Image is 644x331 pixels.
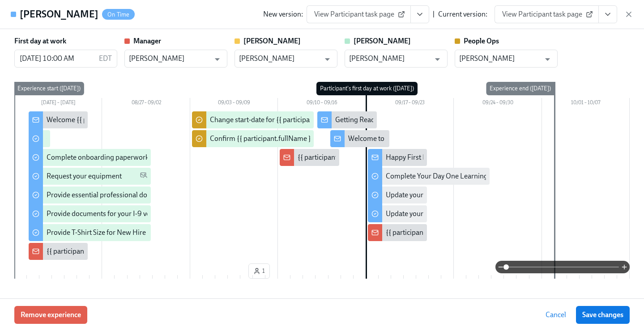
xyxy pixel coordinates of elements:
[298,153,433,162] div: {{ participant.fullName }} starts in a week 🎉
[47,228,164,238] div: Provide T-Shirt Size for New Hire Swag
[386,209,473,219] div: Update your Email Signature
[386,153,517,162] div: Happy First Day {{ participant.firstName }}!
[598,5,617,23] button: View task page
[316,82,418,95] div: Participant's first day at work ([DATE])
[582,310,623,319] span: Save changes
[263,9,303,19] div: New version:
[464,37,499,45] strong: People Ops
[433,9,435,19] div: |
[14,82,84,95] div: Experience start ([DATE])
[314,10,403,19] span: View Participant task page
[431,52,444,66] button: Open
[348,134,432,144] div: Welcome to Charlie Health!
[410,5,429,23] button: View task page
[47,115,158,125] div: Welcome {{ participant.firstName }}!
[210,134,399,144] div: Confirm {{ participant.fullName }}'s background check passed
[542,98,630,110] div: 10/01 – 10/07
[576,306,630,324] button: Save changes
[386,228,508,238] div: {{ participant.firstName }} starts [DATE]!
[335,115,427,125] div: Getting Ready for Onboarding
[438,9,487,19] div: Current version:
[546,310,566,319] span: Cancel
[190,98,278,110] div: 09/03 – 09/09
[539,306,572,324] button: Cancel
[386,190,473,200] div: Update your Linkedin profile
[486,82,554,95] div: Experience end ([DATE])
[454,98,542,110] div: 09/24 – 09/30
[495,5,599,23] a: View Participant task page
[210,115,353,125] div: Change start-date for {{ participant.fullName }}
[47,209,177,219] div: Provide documents for your I-9 verification
[47,246,151,256] div: {{ participant.fullName }} Starting!
[243,37,301,45] strong: [PERSON_NAME]
[20,8,98,21] h4: [PERSON_NAME]
[99,54,112,64] p: EDT
[320,52,334,66] button: Open
[307,5,411,23] a: View Participant task page
[47,171,122,181] div: Request your equipment
[366,98,454,110] div: 09/17 – 09/23
[386,171,503,181] div: Complete Your Day One Learning Path
[21,310,81,319] span: Remove experience
[47,153,227,162] div: Complete onboarding paperwork in [GEOGRAPHIC_DATA]
[47,134,179,144] div: Complete your background check in Checkr
[210,52,224,66] button: Open
[14,306,87,324] button: Remove experience
[140,171,147,182] span: Personal Email
[14,36,66,46] label: First day at work
[14,98,102,110] div: [DATE] – [DATE]
[541,52,554,66] button: Open
[133,37,161,45] strong: Manager
[354,37,411,45] strong: [PERSON_NAME]
[278,98,366,110] div: 09/10 – 09/16
[102,98,190,110] div: 08/27 – 09/02
[47,190,186,200] div: Provide essential professional documentation
[502,10,591,19] span: View Participant task page
[102,11,135,18] span: On Time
